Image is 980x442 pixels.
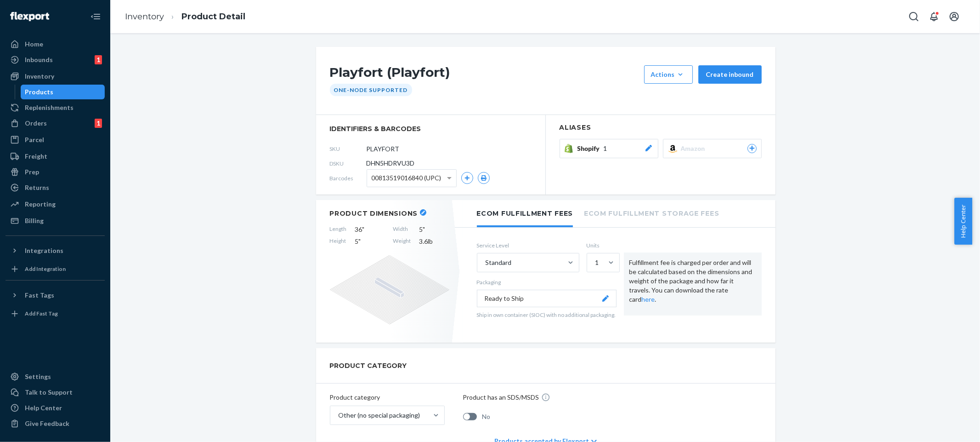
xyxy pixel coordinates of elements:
span: Height [330,237,347,246]
span: 5 [355,237,385,246]
div: Inbounds [25,55,53,64]
a: Orders1 [6,116,105,131]
a: Product Detail [181,11,245,22]
div: Actions [651,70,686,79]
span: " [359,237,361,245]
div: Fulfillment fee is charged per order and will be calculated based on the dimensions and weight of... [624,253,762,315]
span: Amazon [681,144,709,153]
span: Weight [393,237,411,246]
a: Prep [6,165,105,179]
span: No [482,412,491,421]
a: Inbounds1 [6,52,105,67]
h2: Product Dimensions [330,209,418,218]
a: Replenishments [6,100,105,115]
button: Create inbound [698,65,762,84]
input: Other (no special packaging) [338,411,339,420]
p: Product category [330,393,445,402]
a: Help Center [6,401,105,415]
p: Packaging [477,278,617,286]
div: Returns [25,183,49,192]
a: Inventory [125,11,164,22]
div: Give Feedback [25,419,69,428]
div: Integrations [25,246,63,255]
div: Replenishments [25,103,74,112]
div: Freight [25,152,47,161]
span: " [363,225,365,233]
a: Home [6,37,105,52]
div: Orders [25,119,47,128]
p: Product has an SDS/MSDS [463,393,539,402]
div: Help Center [25,403,62,413]
div: Add Fast Tag [25,310,58,317]
label: Units [587,241,617,249]
span: 1 [604,144,607,153]
div: 1 [95,119,102,128]
button: Ready to Ship [477,290,617,307]
button: Help Center [954,198,972,245]
a: Parcel [6,132,105,147]
div: Prep [25,167,39,177]
span: DHN5HDRVU3D [367,159,415,168]
h1: Playfort (Playfort) [330,65,640,84]
span: 00813519016840 (UPC) [372,170,442,186]
div: Fast Tags [25,291,54,300]
div: Settings [25,372,51,381]
img: Flexport logo [10,12,49,21]
span: Barcodes [330,174,367,182]
span: Length [330,225,347,234]
button: Shopify1 [560,139,658,158]
button: Open Search Box [905,7,923,26]
div: Products [25,87,54,97]
a: Reporting [6,197,105,212]
a: Inventory [6,69,105,84]
div: Add Integration [25,265,66,273]
button: Integrations [6,243,105,258]
span: Shopify [578,144,604,153]
a: Add Integration [6,262,105,276]
span: " [423,225,425,233]
div: Talk to Support [25,388,73,397]
li: Ecom Fulfillment Storage Fees [584,200,719,225]
li: Ecom Fulfillment Fees [477,200,573,227]
input: Standard [485,258,486,267]
label: Service Level [477,241,579,249]
button: Amazon [663,139,762,158]
span: identifiers & barcodes [330,124,532,133]
a: Billing [6,213,105,228]
div: Parcel [25,135,44,144]
ol: breadcrumbs [118,3,253,30]
span: DSKU [330,160,367,167]
div: Billing [25,216,44,225]
span: 3.6 lb [419,237,449,246]
a: Products [21,85,105,99]
a: here [642,295,655,303]
h2: Aliases [560,124,762,131]
a: Returns [6,180,105,195]
span: Width [393,225,411,234]
span: 5 [419,225,449,234]
div: Home [25,40,43,49]
h2: PRODUCT CATEGORY [330,357,407,374]
p: Ship in own container (SIOC) with no additional packaging. [477,311,617,319]
a: Freight [6,149,105,164]
div: 1 [595,258,599,267]
div: 1 [95,55,102,64]
div: One-Node Supported [330,84,412,96]
a: Talk to Support [6,385,105,400]
input: 1 [595,258,595,267]
span: SKU [330,145,367,153]
div: Standard [486,258,512,267]
button: Fast Tags [6,288,105,303]
div: Other (no special packaging) [339,411,420,420]
button: Open account menu [945,7,963,26]
button: Open notifications [925,7,943,26]
button: Actions [644,65,693,84]
button: Close Navigation [86,7,105,26]
div: Reporting [25,200,56,209]
a: Add Fast Tag [6,306,105,321]
span: 36 [355,225,385,234]
div: Inventory [25,72,54,81]
a: Settings [6,369,105,384]
button: Give Feedback [6,416,105,431]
